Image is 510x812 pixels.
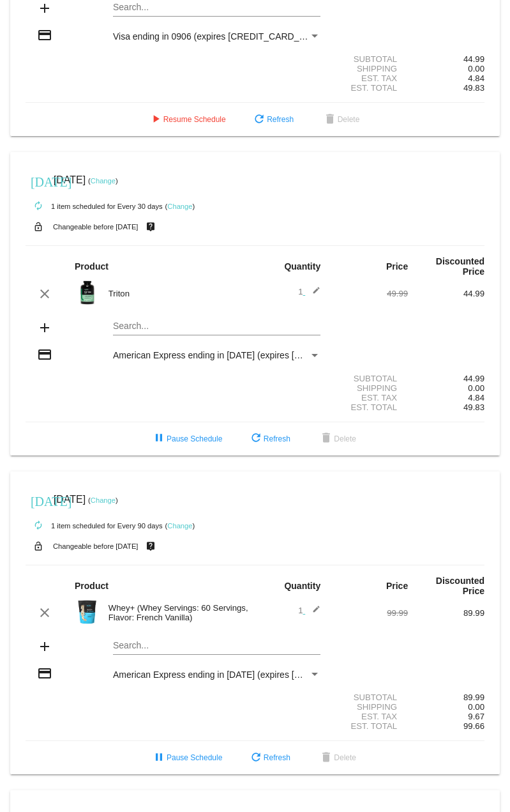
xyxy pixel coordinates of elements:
[284,261,320,272] strong: Quantity
[408,289,484,298] div: 44.99
[331,608,408,618] div: 99.99
[408,54,484,64] div: 44.99
[91,496,116,504] a: Change
[386,581,408,591] strong: Price
[319,751,334,766] mat-icon: delete
[248,753,290,762] span: Refresh
[91,177,116,185] a: Change
[468,393,484,402] span: 4.84
[468,64,484,73] span: 0.00
[248,431,264,447] mat-icon: refresh
[31,518,46,533] mat-icon: autorenew
[251,112,267,128] mat-icon: refresh
[88,177,118,185] small: ( )
[305,286,320,302] mat-icon: edit
[165,203,195,210] small: ( )
[331,83,408,93] div: Est. Total
[331,73,408,83] div: Est. Tax
[113,670,391,680] span: American Express ending in [DATE] (expires [CREDIT_CARD_DATA])
[113,641,320,651] input: Search...
[463,83,484,93] span: 49.83
[331,693,408,702] div: Subtotal
[141,746,232,769] button: Pause Schedule
[151,751,167,766] mat-icon: pause
[312,108,370,131] button: Delete
[138,108,236,131] button: Resume Schedule
[167,522,192,530] a: Change
[331,289,408,298] div: 49.99
[102,289,255,298] div: Triton
[468,383,484,393] span: 0.00
[75,581,109,591] strong: Product
[248,434,290,443] span: Refresh
[37,347,52,362] mat-icon: credit_card
[408,374,484,383] div: 44.99
[75,280,100,305] img: Image-1-Carousel-Triton-Transp.png
[151,753,222,762] span: Pause Schedule
[331,721,408,731] div: Est. Total
[31,173,46,188] mat-icon: [DATE]
[319,753,356,762] span: Delete
[37,666,52,681] mat-icon: credit_card
[319,431,334,447] mat-icon: delete
[408,608,484,618] div: 89.99
[113,321,320,332] input: Search...
[113,350,391,360] span: American Express ending in [DATE] (expires [CREDIT_CARD_DATA])
[331,402,408,412] div: Est. Total
[37,639,52,654] mat-icon: add
[331,712,408,721] div: Est. Tax
[37,1,52,16] mat-icon: add
[238,746,301,769] button: Refresh
[113,350,320,360] mat-select: Payment Method
[308,427,366,450] button: Delete
[31,538,46,555] mat-icon: lock_open
[322,112,338,128] mat-icon: delete
[53,542,139,550] small: Changeable before [DATE]
[26,522,163,530] small: 1 item scheduled for Every 90 days
[141,427,232,450] button: Pause Schedule
[463,721,484,731] span: 99.66
[408,693,484,702] div: 89.99
[148,112,163,128] mat-icon: play_arrow
[53,223,139,231] small: Changeable before [DATE]
[331,383,408,393] div: Shipping
[143,538,158,555] mat-icon: live_help
[37,286,52,302] mat-icon: clear
[37,605,52,620] mat-icon: clear
[113,3,320,13] input: Search...
[113,31,327,42] span: Visa ending in 0906 (expires [CREDIT_CARD_DATA])
[386,261,408,272] strong: Price
[113,31,320,42] mat-select: Payment Method
[102,603,255,622] div: Whey+ (Whey Servings: 60 Servings, Flavor: French Vanilla)
[75,261,109,272] strong: Product
[248,751,264,766] mat-icon: refresh
[468,702,484,712] span: 0.00
[241,108,304,131] button: Refresh
[113,670,320,680] mat-select: Payment Method
[298,606,320,615] span: 1
[298,287,320,296] span: 1
[37,320,52,335] mat-icon: add
[26,203,163,210] small: 1 item scheduled for Every 30 days
[31,218,46,235] mat-icon: lock_open
[308,746,366,769] button: Delete
[463,402,484,412] span: 49.83
[319,434,356,443] span: Delete
[305,605,320,620] mat-icon: edit
[322,115,360,124] span: Delete
[151,434,222,443] span: Pause Schedule
[331,374,408,383] div: Subtotal
[331,393,408,402] div: Est. Tax
[165,522,195,530] small: ( )
[331,64,408,73] div: Shipping
[31,493,46,508] mat-icon: [DATE]
[148,115,226,124] span: Resume Schedule
[436,576,484,596] strong: Discounted Price
[468,712,484,721] span: 9.67
[251,115,294,124] span: Refresh
[331,54,408,64] div: Subtotal
[167,203,192,210] a: Change
[151,431,167,447] mat-icon: pause
[436,256,484,277] strong: Discounted Price
[468,73,484,83] span: 4.84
